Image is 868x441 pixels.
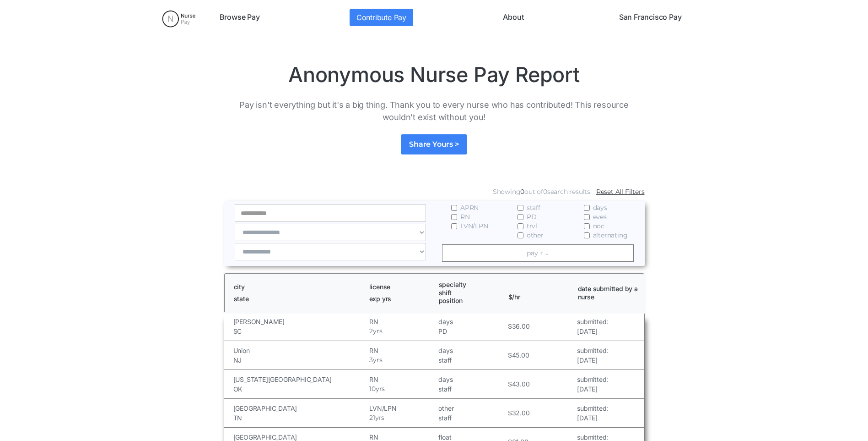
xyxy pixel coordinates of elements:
[518,205,523,211] input: staff
[512,408,530,418] h5: 32.00
[224,99,645,123] p: Pay isn't everything but it's a big thing. Thank you to every nurse who has contributed! This res...
[216,9,264,26] a: Browse Pay
[527,203,540,212] span: staff
[438,403,505,413] h5: other
[439,297,500,305] h1: position
[543,187,547,196] span: 0
[438,413,505,423] h5: staff
[442,244,634,262] a: pay ↑ ↓
[460,203,479,212] span: APRN
[438,346,505,355] h5: days
[577,403,608,423] a: submitted:[DATE]
[233,375,367,384] h5: [US_STATE][GEOGRAPHIC_DATA]
[233,326,367,336] h5: SC
[584,232,590,238] input: alternating
[233,355,367,365] h5: NJ
[593,212,607,221] span: eves
[508,285,570,301] h1: $/hr
[577,375,608,384] h5: submitted:
[439,281,500,289] h1: specialty
[577,403,608,413] h5: submitted:
[401,134,467,154] a: Share Yours >
[593,203,607,212] span: days
[577,413,608,423] h5: [DATE]
[233,317,367,326] h5: [PERSON_NAME]
[233,346,367,355] h5: Union
[233,413,367,423] h5: TN
[593,221,604,231] span: noc
[577,317,608,326] h5: submitted:
[438,375,505,384] h5: days
[369,403,436,413] h5: LVN/LPN
[584,214,590,220] input: eves
[369,375,436,384] h5: RN
[518,232,523,238] input: other
[577,355,608,365] h5: [DATE]
[451,223,457,229] input: LVN/LPN
[527,231,544,240] span: other
[439,289,500,297] h1: shift
[369,355,373,365] h5: 3
[577,346,608,355] h5: submitted:
[234,283,361,291] h1: city
[593,231,628,240] span: alternating
[233,403,367,413] h5: [GEOGRAPHIC_DATA]
[234,295,361,303] h1: state
[578,285,639,301] h1: date submitted by a nurse
[518,223,523,229] input: trvl
[493,187,592,196] div: Showing out of search results.
[438,326,505,336] h5: PD
[369,346,436,355] h5: RN
[508,321,512,331] h5: $
[350,9,413,26] a: Contribute Pay
[512,350,529,360] h5: 45.00
[451,205,457,211] input: APRN
[577,317,608,336] a: submitted:[DATE]
[584,223,590,229] input: noc
[512,321,530,331] h5: 36.00
[577,326,608,336] h5: [DATE]
[373,326,382,336] h5: yrs
[584,205,590,211] input: days
[508,350,512,360] h5: $
[451,214,457,220] input: RN
[438,355,505,365] h5: staff
[499,9,527,26] a: About
[460,212,470,221] span: RN
[512,379,530,389] h5: 43.00
[369,283,431,291] h1: license
[438,384,505,394] h5: staff
[438,317,505,326] h5: days
[518,214,523,220] input: PD
[527,221,537,231] span: trvl
[508,408,512,418] h5: $
[233,384,367,394] h5: OK
[460,221,488,231] span: LVN/LPN
[369,317,436,326] h5: RN
[373,355,382,365] h5: yrs
[369,295,431,303] h1: exp yrs
[596,187,645,196] a: Reset All Filters
[369,413,375,423] h5: 21
[527,212,537,221] span: PD
[369,384,376,394] h5: 10
[508,379,512,389] h5: $
[375,413,384,423] h5: yrs
[369,326,373,336] h5: 2
[577,375,608,394] a: submitted:[DATE]
[615,9,685,26] a: San Francisco Pay
[577,384,608,394] h5: [DATE]
[376,384,385,394] h5: yrs
[224,62,645,88] h1: Anonymous Nurse Pay Report
[520,187,524,196] span: 0
[577,346,608,365] a: submitted:[DATE]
